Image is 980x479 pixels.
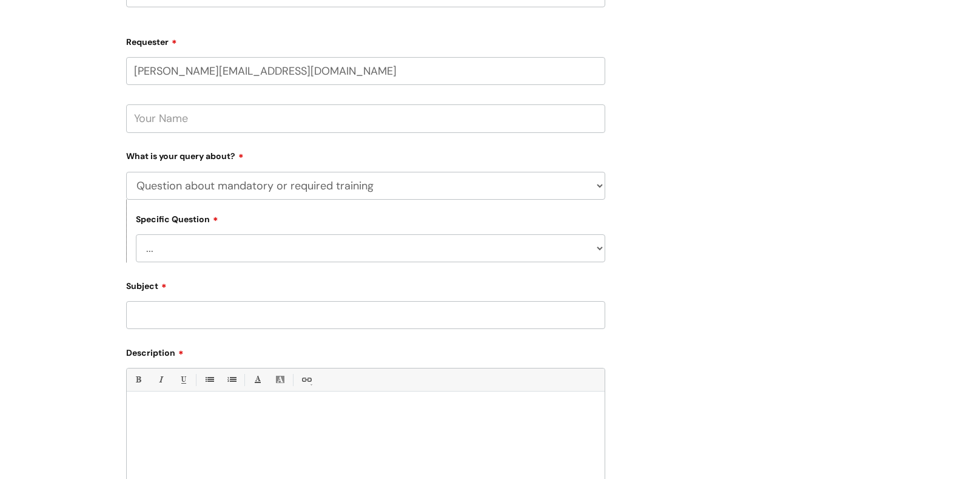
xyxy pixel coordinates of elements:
[126,104,605,132] input: Your Name
[175,372,190,387] a: Underline(Ctrl-U)
[126,147,605,161] label: What is your query about?
[126,277,605,291] label: Subject
[201,372,216,387] a: • Unordered List (Ctrl-Shift-7)
[153,372,168,387] a: Italic (Ctrl-I)
[126,57,605,85] input: Email
[250,372,265,387] a: Font Color
[224,372,239,387] a: 1. Ordered List (Ctrl-Shift-8)
[272,372,287,387] a: Back Color
[126,344,605,358] label: Description
[130,372,146,387] a: Bold (Ctrl-B)
[136,212,218,225] label: Specific Question
[298,372,314,387] a: Link
[126,33,605,47] label: Requester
